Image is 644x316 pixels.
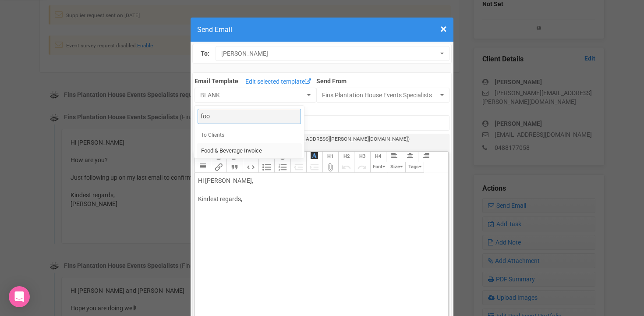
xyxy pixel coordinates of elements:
span: H3 [359,153,365,159]
span: [PERSON_NAME] [221,49,438,58]
button: Quote [226,162,242,173]
button: Heading 1 [322,152,338,162]
label: To: [201,49,209,58]
button: Align Right [418,152,434,162]
button: Heading 4 [370,152,386,162]
button: Code [243,162,258,173]
button: Align Justified [195,162,210,173]
h4: Send Email [197,24,447,35]
button: Numbers [274,162,290,173]
span: Fins Plantation House Events Specialists [322,91,438,99]
span: × [440,22,447,36]
button: Redo [354,162,370,173]
span: To Clients [201,132,224,138]
span: H2 [343,153,350,159]
div: Hi [PERSON_NAME], Kindest regards, [198,176,442,222]
button: Tags [405,162,424,173]
button: Bullets [258,162,274,173]
button: Size [388,162,405,173]
label: Send From [316,75,449,85]
button: Decrease Level [290,162,306,173]
button: Align Center [402,152,418,162]
button: Align Left [386,152,402,162]
button: Attach Files [322,162,338,173]
span: BLANK [200,91,305,99]
button: Link [211,162,226,173]
span: H4 [375,153,381,159]
button: Increase Level [306,162,322,173]
div: Open Intercom Messenger [9,286,30,307]
button: Heading 3 [354,152,370,162]
label: Email Template [195,77,238,85]
button: Font [370,162,388,173]
input: Search [198,109,301,124]
button: Heading 2 [338,152,354,162]
button: Undo [338,162,354,173]
span: H1 [327,153,333,159]
span: [PERSON_NAME] ([PERSON_NAME][EMAIL_ADDRESS][PERSON_NAME][DOMAIN_NAME]) [206,136,410,142]
span: Food & Beverage Invoice [201,147,262,155]
a: Edit selected template [243,77,313,88]
label: Subject [195,103,449,113]
button: Font Background [306,152,322,162]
